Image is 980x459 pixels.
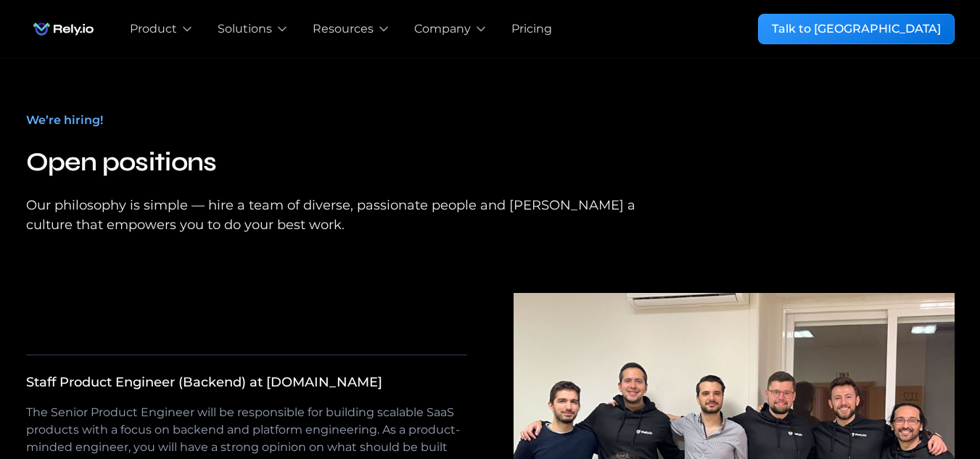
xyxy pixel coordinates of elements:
[313,20,374,38] div: Resources
[884,363,960,439] iframe: Chatbot
[772,20,941,38] div: Talk to [GEOGRAPHIC_DATA]
[26,15,101,44] a: home
[26,373,382,392] div: Staff Product Engineer (Backend) at [DOMAIN_NAME]
[218,20,272,38] div: Solutions
[26,141,664,184] h2: Open positions
[26,15,101,44] img: Rely.io logo
[26,196,664,235] div: Our philosophy is simple — hire a team of diverse, passionate people and [PERSON_NAME] a culture ...
[511,20,552,38] a: Pricing
[758,14,955,44] a: Talk to [GEOGRAPHIC_DATA]
[26,112,103,129] div: We’re hiring!
[414,20,471,38] div: Company
[130,20,177,38] div: Product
